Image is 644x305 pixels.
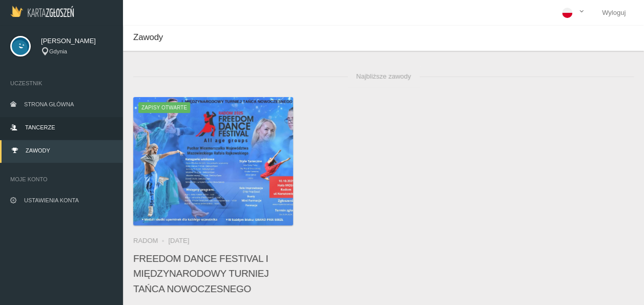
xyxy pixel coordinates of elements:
[25,124,55,130] span: Tancerze
[133,251,293,296] h4: FREEDOM DANCE FESTIVAL I Międzynarodowy Turniej Tańca Nowoczesnego
[10,36,31,56] img: svg
[41,36,113,46] span: [PERSON_NAME]
[41,47,113,56] div: Gdynia
[24,197,79,203] span: Ustawienia konta
[348,66,419,87] span: Najbliższe zawody
[10,78,113,88] span: Uczestnik
[133,97,293,225] img: FREEDOM DANCE FESTIVAL I Międzynarodowy Turniej Tańca Nowoczesnego
[24,101,74,107] span: Strona główna
[133,32,163,42] span: Zawody
[10,174,113,184] span: Moje konto
[133,236,168,246] li: Radom
[168,236,189,246] li: [DATE]
[26,147,50,154] span: Zawody
[133,97,293,225] a: FREEDOM DANCE FESTIVAL I Międzynarodowy Turniej Tańca NowoczesnegoZapisy otwarte
[138,102,190,112] span: Zapisy otwarte
[10,6,74,17] img: Logo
